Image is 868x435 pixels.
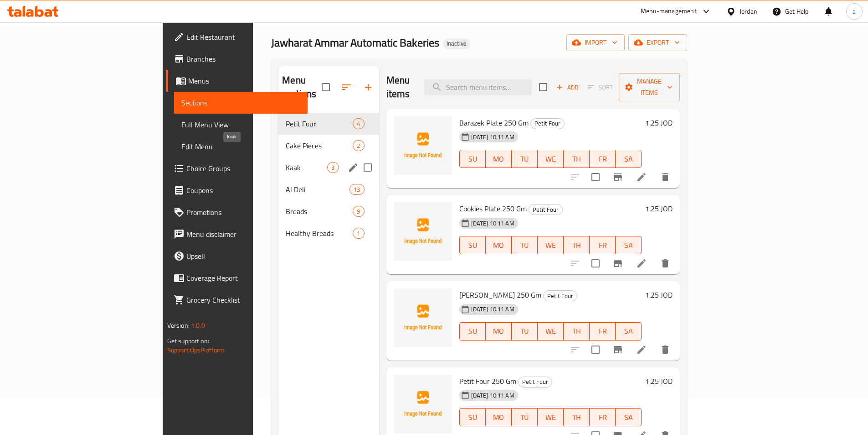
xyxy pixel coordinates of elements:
[567,325,586,338] span: TH
[186,31,300,42] span: Edit Restaurant
[353,120,364,128] span: 4
[459,116,529,130] span: Barazek Plate 250 Gm
[538,408,564,426] button: WE
[590,236,616,254] button: FR
[590,408,616,426] button: FR
[534,78,553,97] span: Select section
[636,258,647,269] a: Edit menu item
[174,114,308,136] a: Full Menu View
[519,377,552,387] span: Petit Four
[174,92,308,114] a: Sections
[619,73,680,101] button: Manage items
[166,289,308,311] a: Grocery Checklist
[593,152,612,166] span: FR
[616,408,642,426] button: SA
[186,163,300,174] span: Choice Groups
[541,239,560,252] span: WE
[636,172,647,183] a: Edit menu item
[467,305,518,314] span: [DATE] 10:11 AM
[607,166,629,188] button: Branch-specific-item
[538,322,564,341] button: WE
[543,290,577,301] div: Petit Four
[489,411,508,424] span: MO
[459,150,486,168] button: SU
[489,325,508,338] span: MO
[645,375,673,388] h6: 1.25 JOD
[271,32,439,53] span: Jawharat Ammar Automatic Bakeries
[566,34,625,51] button: import
[590,150,616,168] button: FR
[654,252,676,274] button: delete
[512,408,538,426] button: TU
[166,179,308,201] a: Coupons
[278,178,379,200] div: Al Deli13
[641,6,697,17] div: Menu-management
[616,322,642,341] button: SA
[486,408,512,426] button: MO
[486,150,512,168] button: MO
[463,325,482,338] span: SU
[553,80,582,94] button: Add
[593,325,612,338] span: FR
[486,322,512,341] button: MO
[564,150,590,168] button: TH
[530,118,565,129] div: Petit Four
[286,118,353,129] span: Petit Four
[286,162,327,173] span: Kaak
[443,38,470,49] div: Inactive
[616,150,642,168] button: SA
[286,140,353,151] span: Cake Pieces
[186,53,300,64] span: Branches
[166,157,308,179] a: Choice Groups
[286,228,353,239] span: Healthy Breads
[586,340,605,359] span: Select to update
[619,239,638,252] span: SA
[564,236,590,254] button: TH
[181,97,300,108] span: Sections
[181,141,300,152] span: Edit Menu
[645,116,673,129] h6: 1.25 JOD
[278,157,379,178] div: Kaak3edit
[166,267,308,289] a: Coverage Report
[353,142,364,150] span: 2
[459,374,516,388] span: Petit Four 250 Gm
[186,251,300,262] span: Upsell
[286,184,349,195] span: Al Deli
[286,206,353,217] div: Breads
[353,140,364,151] div: items
[353,206,364,217] div: items
[191,320,205,331] span: 1.0.0
[459,202,527,215] span: Cookies Plate 250 Gm
[174,136,308,157] a: Edit Menu
[518,377,552,388] div: Petit Four
[486,236,512,254] button: MO
[467,391,518,400] span: [DATE] 10:11 AM
[740,6,757,16] div: Jordan
[459,408,486,426] button: SU
[350,185,364,194] span: 13
[278,200,379,222] div: Breads9
[335,76,357,98] span: Sort sections
[512,236,538,254] button: TU
[186,229,300,240] span: Menu disclaimer
[463,411,482,424] span: SU
[353,229,364,238] span: 1
[626,76,673,99] span: Manage items
[357,76,379,98] button: Add section
[167,344,225,356] a: Support.OpsPlatform
[353,118,364,129] div: items
[443,40,470,47] span: Inactive
[394,288,452,347] img: Semolina Maamoul 250 Gm
[586,254,605,273] span: Select to update
[278,113,379,135] div: Petit Four4
[346,161,360,174] button: edit
[541,152,560,166] span: WE
[628,34,687,51] button: export
[619,152,638,166] span: SA
[582,80,619,94] span: Select section first
[593,411,612,424] span: FR
[386,73,414,101] h2: Menu items
[593,239,612,252] span: FR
